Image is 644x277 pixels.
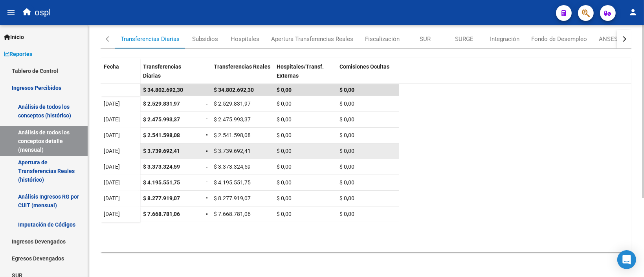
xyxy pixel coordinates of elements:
[455,35,474,43] div: SURGE
[4,50,32,58] span: Reportes
[277,148,292,154] span: $ 0,00
[121,35,180,43] div: Transferencias Diarias
[231,35,259,43] div: Hospitales
[143,116,180,123] span: $ 2.475.993,37
[490,35,519,43] div: Integración
[143,148,180,154] span: $ 3.739.692,41
[6,7,16,17] mat-icon: menu
[271,35,353,43] div: Apertura Transferencias Reales
[143,179,180,186] span: $ 4.195.551,75
[420,35,431,43] div: SUR
[277,179,292,186] span: $ 0,00
[143,195,180,201] span: $ 8.277.919,07
[104,164,120,170] span: [DATE]
[277,132,292,138] span: $ 0,00
[336,58,399,91] datatable-header-cell: Comisiones Ocultas
[339,63,389,70] span: Comisiones Ocultas
[277,116,292,123] span: $ 0,00
[277,195,292,201] span: $ 0,00
[104,211,120,217] span: [DATE]
[339,164,354,170] span: $ 0,00
[101,58,140,91] datatable-header-cell: Fecha
[211,58,273,91] datatable-header-cell: Transferencias Reales
[140,58,203,91] datatable-header-cell: Transferencias Diarias
[214,164,251,170] span: $ 3.373.324,59
[339,116,354,123] span: $ 0,00
[143,100,180,107] span: $ 2.529.831,97
[531,35,587,43] div: Fondo de Desempleo
[206,116,209,123] span: =
[206,148,209,154] span: =
[206,100,209,107] span: =
[104,116,120,123] span: [DATE]
[273,58,336,91] datatable-header-cell: Hospitales/Transf. Externas
[214,87,254,93] span: $ 34.802.692,30
[617,250,636,269] div: Open Intercom Messenger
[143,63,181,79] span: Transferencias Diarias
[4,33,24,41] span: Inicio
[143,132,180,138] span: $ 2.541.598,08
[104,179,120,186] span: [DATE]
[214,116,251,123] span: $ 2.475.993,37
[143,87,183,93] span: $ 34.802.692,30
[339,132,354,138] span: $ 0,00
[365,35,400,43] div: Fiscalización
[339,211,354,217] span: $ 0,00
[277,164,292,170] span: $ 0,00
[214,148,251,154] span: $ 3.739.692,41
[628,7,638,17] mat-icon: person
[339,179,354,186] span: $ 0,00
[143,164,180,170] span: $ 3.373.324,59
[214,195,251,201] span: $ 8.277.919,07
[214,100,251,107] span: $ 2.529.831,97
[214,63,270,70] span: Transferencias Reales
[104,132,120,138] span: [DATE]
[339,148,354,154] span: $ 0,00
[339,195,354,201] span: $ 0,00
[214,211,251,217] span: $ 7.668.781,06
[277,87,292,93] span: $ 0,00
[104,148,120,154] span: [DATE]
[192,35,218,43] div: Subsidios
[206,195,209,201] span: =
[214,132,251,138] span: $ 2.541.598,08
[206,211,209,217] span: =
[277,100,292,107] span: $ 0,00
[277,211,292,217] span: $ 0,00
[104,195,120,201] span: [DATE]
[339,100,354,107] span: $ 0,00
[206,164,209,170] span: =
[214,179,251,186] span: $ 4.195.551,75
[104,100,120,107] span: [DATE]
[104,63,119,70] span: Fecha
[277,63,324,79] span: Hospitales/Transf. Externas
[35,4,51,21] span: ospl
[206,179,209,186] span: =
[206,132,209,138] span: =
[143,211,180,217] span: $ 7.668.781,06
[339,87,354,93] span: $ 0,00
